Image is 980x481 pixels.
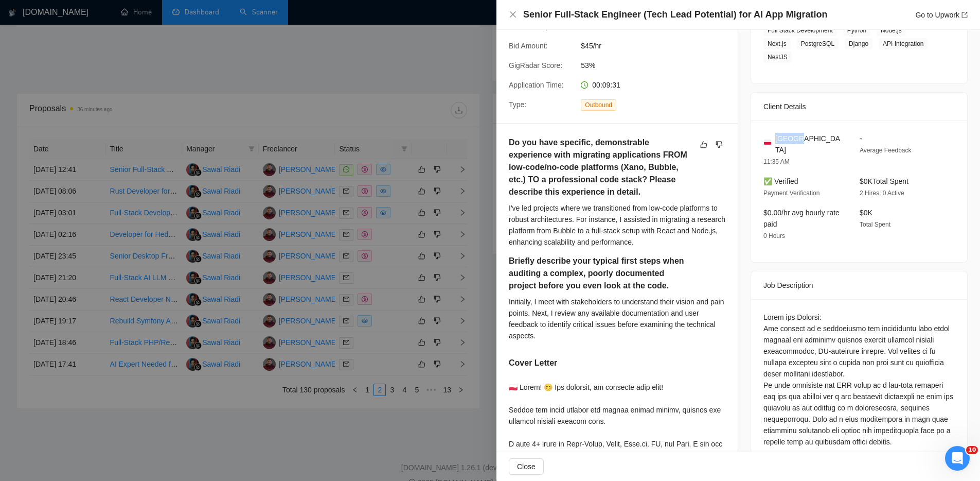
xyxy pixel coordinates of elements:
span: Payment Verification [763,190,819,197]
div: Initially, I meet with stakeholders to understand their vision and pain points. Next, I review an... [509,296,725,341]
h5: Briefly describe your typical first steps when auditing a complex, poorly documented project befo... [509,255,693,292]
button: dislike [713,139,725,151]
div: Job Description [763,271,955,299]
div: I've led projects where we transitioned from low-code platforms to robust architectures. For inst... [509,202,725,248]
span: - [860,134,862,143]
span: dislike [716,141,723,149]
span: 0 Hours [763,232,785,239]
span: 10 [966,446,978,454]
span: Bid Amount: [509,42,548,50]
span: $0K [860,209,872,217]
h5: Cover Letter [509,357,557,369]
iframe: Intercom live chat [945,446,970,471]
span: PostgreSQL [797,38,839,49]
span: 00:09:31 [592,81,620,89]
span: Django [845,38,872,49]
span: $45/hr [581,40,735,51]
span: NestJS [763,51,792,63]
h5: Do you have specific, demonstrable experience with migrating applications FROM low-code/no-code p... [509,136,693,198]
span: GigRadar Score: [509,61,562,70]
span: 2 Hires, 0 Active [860,190,904,197]
span: Python [843,25,870,36]
span: clock-circle [581,81,588,89]
a: Go to Upworkexport [915,11,968,19]
span: $0K Total Spent [860,177,908,185]
span: Connects Spent: [509,22,562,30]
span: Next.js [763,38,791,49]
span: close [509,10,517,19]
span: 53% [581,60,735,71]
span: Close [517,461,536,472]
span: [GEOGRAPHIC_DATA] [775,133,843,156]
span: Application Time: [509,81,564,89]
img: 🇵🇱 [764,139,771,146]
span: 11:35 AM [763,158,790,165]
span: export [961,12,968,18]
span: Average Feedback [860,147,912,154]
span: Full Stack Development [763,25,837,36]
button: like [698,139,710,151]
h4: Senior Full-Stack Engineer (Tech Lead Potential) for AI App Migration [523,8,827,21]
span: $0.00/hr avg hourly rate paid [763,209,840,228]
span: API Integration [879,38,928,49]
span: Outbound [581,99,616,111]
span: ✅ Verified [763,177,798,185]
button: Close [509,458,544,475]
span: Total Spent [860,221,890,228]
span: Node.js [877,25,906,36]
div: Client Details [763,93,955,121]
span: like [700,141,707,149]
span: Type: [509,100,526,109]
button: Close [509,10,517,19]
